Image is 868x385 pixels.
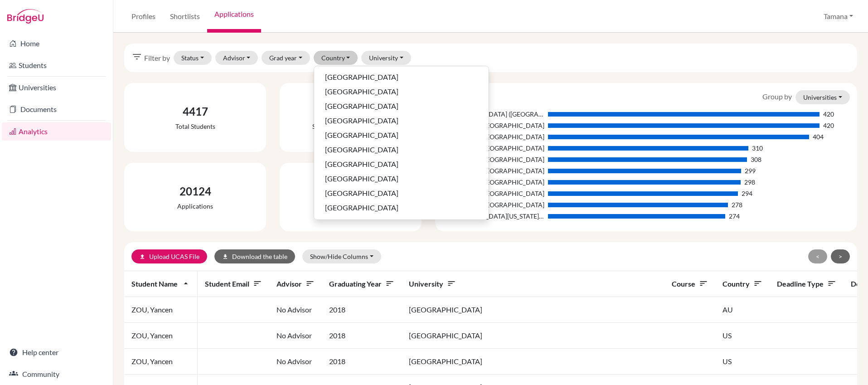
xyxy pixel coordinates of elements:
i: filter_list [131,51,142,62]
a: Documents [2,100,111,118]
button: [GEOGRAPHIC_DATA] [314,99,489,113]
span: Graduating year [329,279,394,288]
i: sort [827,279,836,288]
button: [GEOGRAPHIC_DATA] [314,70,489,84]
span: Student name [131,279,190,288]
span: [GEOGRAPHIC_DATA] [325,159,398,170]
button: Grad year [262,51,310,65]
i: upload [139,253,145,260]
td: AU [715,297,770,323]
td: [GEOGRAPHIC_DATA] [402,323,664,349]
button: Show/Hide Columns [302,249,381,263]
div: 404 [813,132,824,141]
div: [GEOGRAPHIC_DATA] [442,166,544,175]
a: Students [2,56,111,74]
a: uploadUpload UCAS File [131,249,207,263]
span: University [409,279,456,288]
button: < [808,249,827,263]
td: US [715,349,770,375]
i: sort [753,279,762,288]
span: Filter by [144,53,170,63]
span: [GEOGRAPHIC_DATA] [325,144,398,155]
td: [GEOGRAPHIC_DATA] [402,349,664,375]
div: Applications [177,201,213,211]
i: download [222,253,228,260]
button: [GEOGRAPHIC_DATA] [314,113,489,128]
div: [GEOGRAPHIC_DATA] [442,189,544,198]
span: Country [723,279,762,288]
button: Universities [795,90,850,104]
td: ZOU, Yancen [124,323,198,349]
span: [GEOGRAPHIC_DATA] [325,86,398,97]
img: Bridge-U [7,9,44,24]
button: [GEOGRAPHIC_DATA] [314,142,489,157]
button: downloadDownload the table [214,249,295,263]
button: Country [314,51,358,65]
div: 299 [745,166,756,175]
span: [GEOGRAPHIC_DATA] [325,188,398,199]
td: No Advisor [269,349,322,375]
span: [GEOGRAPHIC_DATA] [325,173,398,184]
button: Status [174,51,212,65]
td: 2018 [322,297,402,323]
div: 294 [742,189,752,198]
span: Deadline type [777,279,836,288]
button: [GEOGRAPHIC_DATA] [314,186,489,200]
td: No Advisor [269,297,322,323]
div: Group by [756,90,857,104]
div: 298 [744,177,755,187]
i: sort [385,279,394,288]
div: 420 [823,109,834,119]
div: [GEOGRAPHIC_DATA][US_STATE], [GEOGRAPHIC_DATA] [442,211,544,221]
span: Advisor [276,279,315,288]
div: 420 [823,121,834,130]
span: [GEOGRAPHIC_DATA] [325,72,398,83]
button: [GEOGRAPHIC_DATA] [314,215,489,229]
button: [GEOGRAPHIC_DATA] [314,84,489,99]
button: [GEOGRAPHIC_DATA] [314,128,489,142]
i: arrow_drop_up [181,279,190,288]
div: 278 [732,200,742,210]
div: 274 [729,211,740,221]
div: 2504 [312,103,389,120]
div: [GEOGRAPHIC_DATA] [442,121,544,130]
i: sort [447,279,456,288]
button: University [361,51,411,65]
div: Total students [175,122,215,131]
button: [GEOGRAPHIC_DATA] [314,200,489,215]
td: [GEOGRAPHIC_DATA] [402,297,664,323]
span: [GEOGRAPHIC_DATA] [325,130,398,141]
button: [GEOGRAPHIC_DATA] [314,171,489,186]
a: Analytics [2,122,111,141]
i: sort [305,279,315,288]
span: [GEOGRAPHIC_DATA] [325,202,398,213]
div: [GEOGRAPHIC_DATA] [442,177,544,187]
div: [GEOGRAPHIC_DATA] [442,200,544,210]
div: 20124 [177,183,213,200]
i: sort [699,279,708,288]
div: Country [314,66,489,220]
span: Student email [205,279,262,288]
button: Advisor [215,51,258,65]
a: Universities [2,78,111,97]
a: Help center [2,343,111,361]
td: US [715,323,770,349]
div: [GEOGRAPHIC_DATA] ([GEOGRAPHIC_DATA]) [442,109,544,119]
a: Home [2,34,111,53]
div: [GEOGRAPHIC_DATA] [442,132,544,141]
td: ZOU, Yancen [124,297,198,323]
span: [GEOGRAPHIC_DATA] [325,217,398,228]
a: Community [2,365,111,383]
button: Tamana [820,8,857,25]
div: 308 [751,155,761,164]
td: No Advisor [269,323,322,349]
span: [GEOGRAPHIC_DATA] [325,101,398,112]
button: [GEOGRAPHIC_DATA] [314,157,489,171]
div: [US_STATE][GEOGRAPHIC_DATA] [442,143,544,153]
div: [GEOGRAPHIC_DATA] [442,155,544,164]
span: [GEOGRAPHIC_DATA] [325,115,398,126]
button: > [831,249,850,263]
div: 310 [752,143,763,153]
div: Students with applications [312,122,389,131]
td: 2018 [322,349,402,375]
